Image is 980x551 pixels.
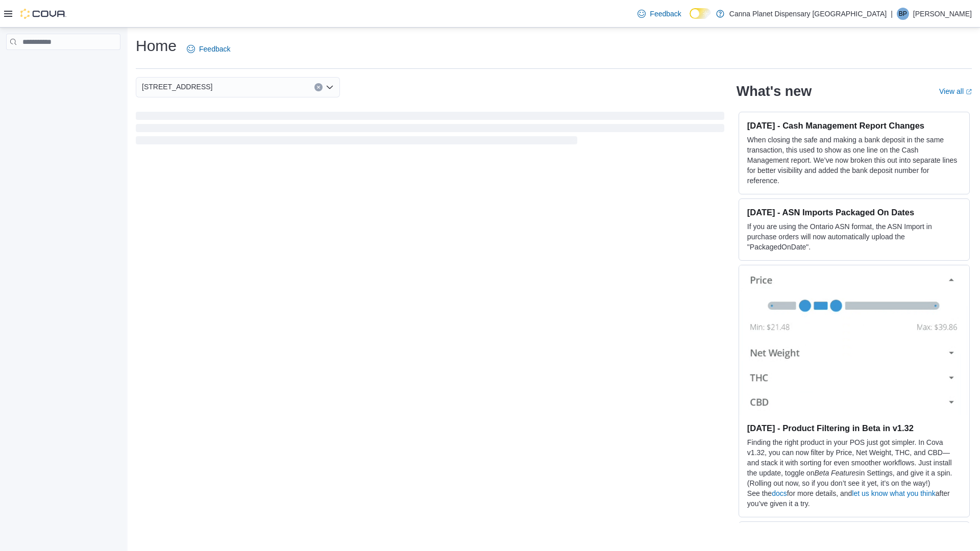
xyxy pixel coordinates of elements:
span: BP [899,8,907,20]
img: Cova [20,9,66,19]
nav: Complex example [6,52,120,77]
a: docs [772,489,787,497]
p: Canna Planet Dispensary [GEOGRAPHIC_DATA] [729,8,887,20]
p: If you are using the Ontario ASN format, the ASN Import in purchase orders will now automatically... [747,221,961,252]
span: Dark Mode [690,19,690,19]
p: Finding the right product in your POS just got simpler. In Cova v1.32, you can now filter by Pric... [747,437,961,488]
p: [PERSON_NAME] [913,8,972,20]
span: [STREET_ADDRESS] [142,81,212,93]
span: Feedback [650,9,681,19]
p: See the for more details, and after you’ve given it a try. [747,488,961,509]
span: Feedback [199,44,230,54]
h3: [DATE] - Cash Management Report Changes [747,120,961,131]
em: Beta Features [814,469,859,477]
h2: What's new [737,83,812,99]
h1: Home [136,36,177,56]
h3: [DATE] - Product Filtering in Beta in v1.32 [747,423,961,433]
span: Loading [136,114,724,146]
button: Open list of options [326,83,334,91]
a: Feedback [183,39,234,59]
a: Feedback [633,4,685,24]
input: Dark Mode [690,8,711,19]
div: Binal Patel [897,8,909,20]
p: When closing the safe and making a bank deposit in the same transaction, this used to show as one... [747,135,961,186]
a: let us know what you think [852,489,935,497]
button: Clear input [314,83,323,91]
svg: External link [966,89,972,95]
p: | [891,8,893,20]
h3: [DATE] - ASN Imports Packaged On Dates [747,207,961,217]
a: View allExternal link [939,87,972,95]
